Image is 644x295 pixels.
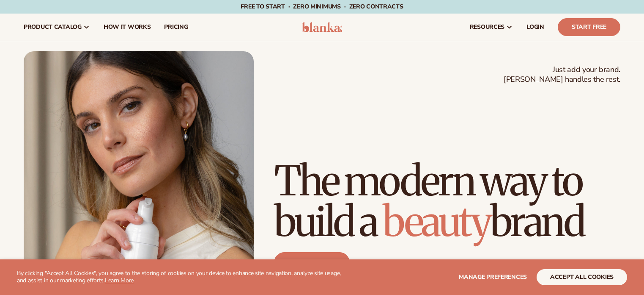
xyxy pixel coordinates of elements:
[241,3,403,11] span: Free to start · ZERO minimums · ZERO contracts
[526,24,544,31] span: LOGIN
[459,273,527,281] span: Manage preferences
[97,14,158,41] a: How It Works
[520,14,551,41] a: LOGIN
[504,65,620,85] span: Just add your brand. [PERSON_NAME] handles the rest.
[537,269,627,285] button: accept all cookies
[157,14,195,41] a: pricing
[463,14,520,41] a: resources
[459,269,527,285] button: Manage preferences
[383,196,490,247] span: beauty
[302,22,342,32] img: logo
[104,24,151,31] span: How It Works
[274,252,350,273] a: Start free
[24,24,82,31] span: product catalog
[558,18,620,36] a: Start Free
[274,161,620,242] h1: The modern way to build a brand
[105,276,134,284] a: Learn More
[470,24,504,31] span: resources
[17,270,351,284] p: By clicking "Accept All Cookies", you agree to the storing of cookies on your device to enhance s...
[164,24,188,31] span: pricing
[17,14,97,41] a: product catalog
